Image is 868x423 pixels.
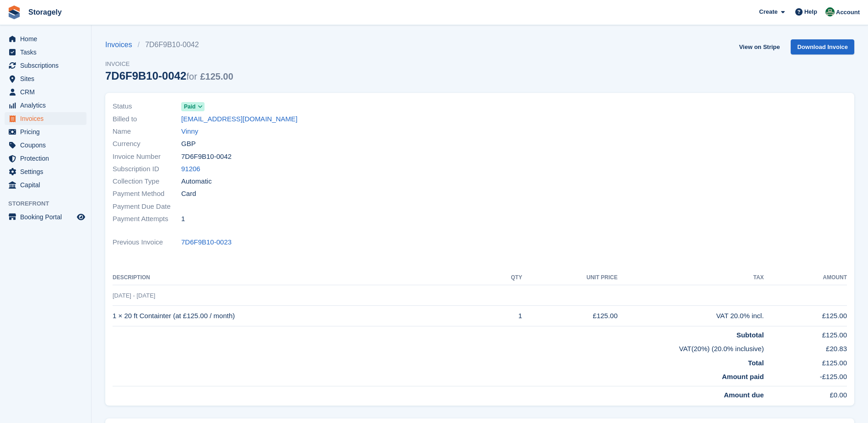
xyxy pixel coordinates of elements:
[736,331,764,339] strong: Subtotal
[181,164,200,174] a: 91206
[764,368,847,386] td: -£125.00
[5,112,86,125] a: menu
[181,152,232,162] span: 7D6F9B10-0042
[113,189,181,199] span: Payment Method
[722,373,764,380] strong: Amount paid
[113,237,181,248] span: Previous Invoice
[20,125,75,138] span: Pricing
[181,189,196,199] span: Card
[764,326,847,340] td: £125.00
[20,139,75,152] span: Coupons
[5,211,86,223] a: menu
[724,391,764,399] strong: Amount due
[522,271,618,285] th: Unit Price
[20,46,75,59] span: Tasks
[791,39,854,54] a: Download Invoice
[113,114,181,125] span: Billed to
[113,152,181,162] span: Invoice Number
[5,125,86,138] a: menu
[186,71,197,81] span: for
[113,214,181,224] span: Payment Attempts
[5,99,86,112] a: menu
[764,386,847,400] td: £0.00
[105,60,233,69] span: Invoice
[20,112,75,125] span: Invoices
[20,33,75,45] span: Home
[113,292,155,299] span: [DATE] - [DATE]
[5,179,86,191] a: menu
[20,99,75,112] span: Analytics
[181,237,232,248] a: 7D6F9B10-0023
[764,271,847,285] th: Amount
[25,5,65,20] a: Storagely
[522,306,618,326] td: £125.00
[825,7,835,16] img: Stora Rotala Users
[113,101,181,112] span: Status
[804,7,817,16] span: Help
[200,71,233,81] span: £125.00
[113,340,764,354] td: VAT(20%) (20.0% inclusive)
[113,139,181,149] span: Currency
[181,214,185,224] span: 1
[764,340,847,354] td: £20.83
[488,306,523,326] td: 1
[113,164,181,174] span: Subscription ID
[5,46,86,59] a: menu
[113,201,181,212] span: Payment Due Date
[5,139,86,152] a: menu
[5,152,86,165] a: menu
[113,306,488,326] td: 1 × 20 ft Containter (at £125.00 / month)
[105,70,233,82] div: 7D6F9B10-0042
[618,271,764,285] th: Tax
[5,86,86,98] a: menu
[5,59,86,72] a: menu
[5,72,86,85] a: menu
[5,33,86,45] a: menu
[113,126,181,137] span: Name
[20,179,75,191] span: Capital
[75,211,86,222] a: Preview store
[181,139,196,149] span: GBP
[181,114,297,125] a: [EMAIL_ADDRESS][DOMAIN_NAME]
[618,311,764,321] div: VAT 20.0% incl.
[5,165,86,178] a: menu
[836,8,860,17] span: Account
[748,359,764,367] strong: Total
[20,165,75,178] span: Settings
[105,39,233,50] nav: breadcrumbs
[759,7,777,16] span: Create
[20,211,75,223] span: Booking Portal
[735,39,783,54] a: View on Stripe
[764,306,847,326] td: £125.00
[113,176,181,187] span: Collection Type
[20,72,75,85] span: Sites
[184,103,195,111] span: Paid
[20,86,75,98] span: CRM
[113,271,488,285] th: Description
[8,199,91,208] span: Storefront
[20,59,75,72] span: Subscriptions
[764,354,847,369] td: £125.00
[105,39,138,50] a: Invoices
[20,152,75,165] span: Protection
[7,5,21,19] img: stora-icon-8386f47178a22dfd0bd8f6a31ec36ba5ce8667c1dd55bd0f319d3a0aa187defe.svg
[181,126,198,137] a: Vinny
[488,271,523,285] th: QTY
[181,176,212,187] span: Automatic
[181,101,205,112] a: Paid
